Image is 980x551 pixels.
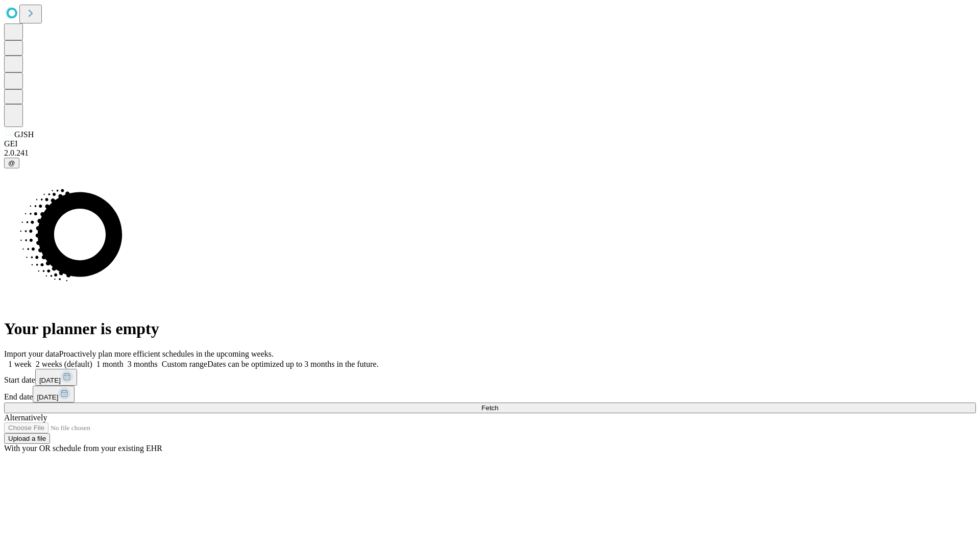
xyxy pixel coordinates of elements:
span: Dates can be optimized up to 3 months in the future. [207,360,378,368]
span: @ [8,159,15,167]
span: GJSH [14,130,34,139]
div: Start date [4,369,976,386]
div: GEI [4,139,976,148]
span: Import your data [4,349,59,358]
span: Proactively plan more efficient schedules in the upcoming weeks. [59,349,274,358]
span: Fetch [481,404,498,412]
span: 2 weeks (default) [36,360,92,368]
span: 3 months [128,360,158,368]
span: [DATE] [37,393,58,401]
span: 1 week [8,360,32,368]
span: 1 month [96,360,124,368]
button: @ [4,158,19,168]
button: [DATE] [35,369,77,386]
h1: Your planner is empty [4,319,976,338]
span: With your OR schedule from your existing EHR [4,444,162,453]
button: Upload a file [4,433,50,444]
button: Fetch [4,403,976,413]
span: Alternatively [4,413,47,422]
span: Custom range [162,360,207,368]
button: [DATE] [33,386,75,403]
div: End date [4,386,976,403]
div: 2.0.241 [4,148,976,158]
span: [DATE] [39,377,61,384]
